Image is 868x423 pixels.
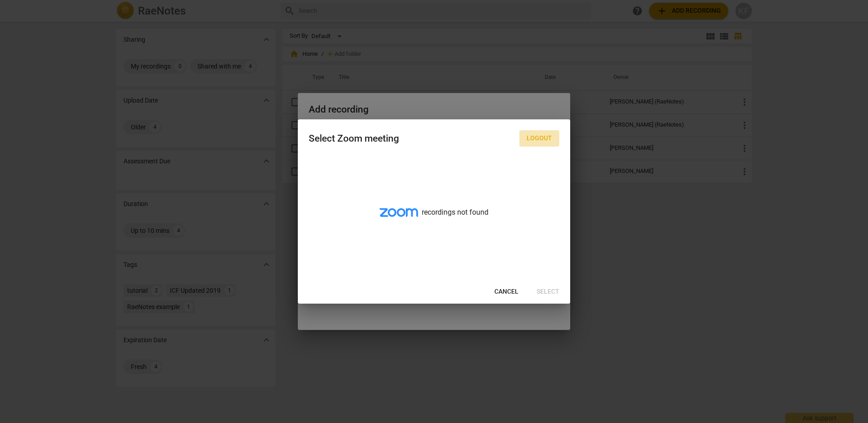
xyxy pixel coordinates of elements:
[527,134,552,143] span: Logout
[487,284,526,300] button: Cancel
[309,133,399,144] div: Select Zoom meeting
[298,156,570,280] div: recordings not found
[494,287,518,296] span: Cancel
[519,130,559,147] button: Logout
